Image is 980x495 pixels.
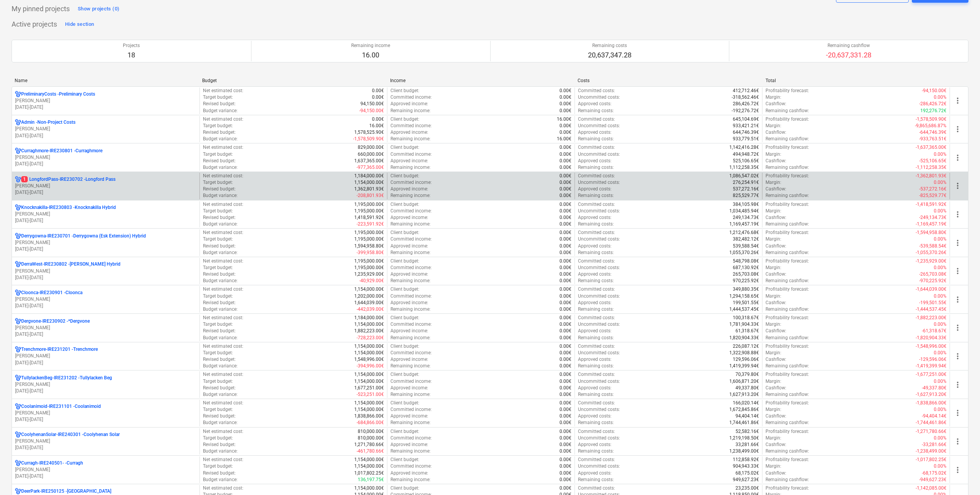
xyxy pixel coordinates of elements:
p: [DATE] - [DATE] [15,388,196,394]
p: Cashflow : [766,186,786,192]
div: Project has multi currencies enabled [15,403,21,410]
p: 1,637,365.00€ [354,158,384,164]
div: Derrygowna-IRE230701 -Derrygowna (Esk Extension) Hybrid[PERSON_NAME][DATE]-[DATE] [15,233,196,253]
div: Hide section [65,20,94,29]
p: -825,529.77€ [919,192,946,199]
p: Remaining cashflow : [766,136,809,142]
p: Curragh-IRE240501- - Curragh [21,460,83,466]
p: 0.00€ [560,186,571,192]
p: Cloonca-IRE230901 - Cloonca [21,290,82,296]
div: Project has multi currencies enabled [15,346,21,353]
p: Approved costs : [578,158,611,164]
p: Committed income : [390,208,432,214]
p: 660,000.00€ [358,151,384,158]
div: Project has multi currencies enabled [15,204,21,211]
p: Profitability forecast : [766,173,809,179]
p: 0.00€ [560,101,571,107]
div: Knocknakilla-IRE230803 -Knocknakilla Hybrid[PERSON_NAME][DATE]-[DATE] [15,204,196,224]
p: LongfordPass-IRE230702 - Longford Pass [21,176,116,183]
div: Admin -Non-Project Costs[PERSON_NAME][DATE]-[DATE] [15,119,196,139]
p: 825,529.77€ [733,192,759,199]
p: Remaining income : [390,164,431,171]
p: Target budget : [203,94,233,101]
p: 525,106.65€ [733,158,759,164]
p: 0.00% [934,151,946,158]
p: 0.00€ [560,129,571,136]
p: Committed costs : [578,173,615,179]
p: Uncommitted costs : [578,236,620,242]
p: Remaining income : [390,221,431,227]
p: Remaining income : [390,249,431,256]
div: Project has multi currencies enabled [15,375,21,381]
p: [PERSON_NAME] [15,353,196,359]
p: -537,272.16€ [919,186,946,192]
p: Uncommitted costs : [578,208,620,214]
p: 1,034,485.94€ [729,208,759,214]
p: Budget variance : [203,136,238,142]
p: [PERSON_NAME] [15,183,196,189]
p: Committed costs : [578,201,615,208]
p: [PERSON_NAME] [15,211,196,217]
span: more_vert [953,352,962,361]
p: 1,594,958.80€ [354,243,384,249]
p: 0.00€ [560,88,571,94]
p: 1,195,000.00€ [354,236,384,242]
p: 0.00€ [560,243,571,249]
p: Target budget : [203,236,233,242]
p: Committed income : [390,94,432,101]
p: 94,150.00€ [360,101,384,107]
p: 0.00€ [560,123,571,129]
p: Approved costs : [578,243,611,249]
p: Target budget : [203,179,233,186]
p: 0.00% [934,94,946,101]
p: Budget variance : [203,221,238,227]
p: Net estimated cost : [203,116,243,123]
p: Net estimated cost : [203,144,243,151]
p: 1,195,000.00€ [354,258,384,264]
p: -1,578,509.90€ [353,136,384,142]
div: Income [390,78,571,83]
p: 1,578,525.90€ [354,129,384,136]
p: 0.00€ [560,158,571,164]
p: Uncommitted costs : [578,151,620,158]
p: 0.00€ [560,179,571,186]
p: [PERSON_NAME] [15,239,196,246]
p: Client budget : [390,229,419,236]
div: Project has multi currencies enabled [15,91,21,98]
p: Uncommitted costs : [578,123,620,129]
p: 382,482.12€ [733,236,759,242]
p: [DATE] - [DATE] [15,303,196,309]
p: Approved costs : [578,129,611,136]
p: Committed income : [390,236,432,242]
button: Hide section [63,18,96,30]
div: Show projects (0) [78,5,119,13]
p: Budget variance : [203,249,238,256]
div: DerraWest-IRE230802 -[PERSON_NAME] Hybrid[PERSON_NAME][DATE]-[DATE] [15,261,196,281]
p: Remaining income : [390,192,431,199]
p: 412,712.46€ [733,88,759,94]
p: Profitability forecast : [766,116,809,123]
p: 1,112,258.35€ [729,164,759,171]
span: 1 [21,176,28,182]
p: 1,362,801.93€ [354,186,384,192]
p: Revised budget : [203,214,236,221]
p: Net estimated cost : [203,258,243,264]
p: Margin : [766,123,781,129]
p: -192,276.72€ [732,108,759,114]
div: Name [15,78,196,83]
p: 494,948.72€ [733,151,759,158]
p: Approved costs : [578,214,611,221]
div: Project has multi currencies enabled [15,261,21,268]
p: Revised budget : [203,158,236,164]
p: [DATE] - [DATE] [15,133,196,139]
div: 1LongfordPass-IRE230702 -Longford Pass[PERSON_NAME][DATE]-[DATE] [15,176,196,196]
p: 1,212,476.68€ [729,229,759,236]
p: Committed income : [390,123,432,129]
p: Net estimated cost : [203,88,243,94]
p: Margin : [766,208,781,214]
p: 1,142,416.28€ [729,144,759,151]
p: 286,426.72€ [733,101,759,107]
p: -94,150.00€ [922,88,946,94]
p: -1,578,509.90€ [916,116,946,123]
p: Margin : [766,94,781,101]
